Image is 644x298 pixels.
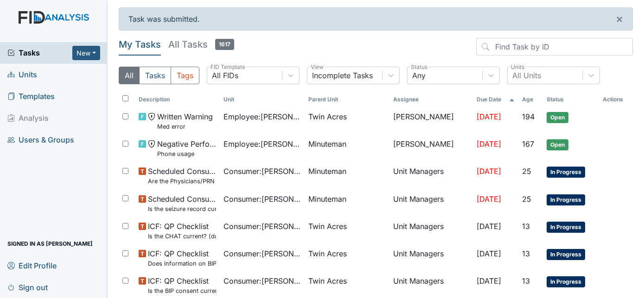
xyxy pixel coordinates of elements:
span: Consumer : [PERSON_NAME] [223,275,301,286]
span: 25 [522,194,531,204]
th: Actions [599,92,633,107]
span: × [616,12,623,25]
td: Unit Managers [389,162,472,189]
span: 25 [522,167,531,176]
span: Employee : [PERSON_NAME] [223,111,301,122]
span: Consumer : [PERSON_NAME] [223,193,301,205]
span: ICF: QP Checklist Is the CHAT current? (document the date in the comment section) [148,221,216,241]
small: Are the Physicians/PRN orders updated every 90 days? [148,177,216,186]
span: Written Warning Med error [157,111,213,131]
span: In Progress [547,249,585,260]
span: In Progress [547,276,585,287]
span: Consumer : [PERSON_NAME] [223,166,301,177]
h5: My Tasks [119,38,161,51]
small: Is the seizure record current? [148,205,216,213]
span: In Progress [547,167,585,178]
a: Tasks [7,47,72,58]
td: Unit Managers [389,244,472,272]
small: Does information on BIP and consent match? [148,259,216,268]
span: 13 [522,276,530,286]
span: Open [547,139,568,150]
span: In Progress [547,222,585,233]
span: Open [547,112,568,123]
span: Twin Acres [308,111,347,122]
small: Med error [157,122,213,131]
span: 167 [522,139,534,149]
span: Users & Groups [7,133,74,147]
span: Twin Acres [308,221,347,232]
span: ICF: QP Checklist Is the BIP consent current? (document the date, BIP number in the comment section) [148,275,216,295]
small: Is the CHAT current? (document the date in the comment section) [148,232,216,241]
button: Tags [171,67,199,84]
span: Templates [7,89,55,104]
th: Toggle SortBy [220,92,305,107]
span: Employee : [PERSON_NAME][GEOGRAPHIC_DATA] [223,138,301,149]
th: Toggle SortBy [305,92,389,107]
span: 13 [522,249,530,258]
span: Minuteman [308,166,346,177]
input: Toggle All Rows Selected [122,95,128,101]
span: 13 [522,222,530,231]
th: Toggle SortBy [543,92,599,107]
small: Phone usage [157,149,216,158]
div: Task was submitted. [119,7,633,31]
span: ICF: QP Checklist Does information on BIP and consent match? [148,248,216,268]
div: Incomplete Tasks [312,70,373,81]
td: Unit Managers [389,190,472,217]
div: Type filter [119,67,199,84]
button: × [606,8,632,30]
div: All Units [512,70,541,81]
th: Toggle SortBy [473,92,519,107]
span: Minuteman [308,193,346,205]
td: [PERSON_NAME] [389,135,472,162]
span: Edit Profile [7,258,57,273]
button: New [72,46,100,60]
small: Is the BIP consent current? (document the date, BIP number in the comment section) [148,286,216,295]
span: Twin Acres [308,248,347,259]
span: Minuteman [308,138,346,149]
th: Toggle SortBy [135,92,220,107]
div: All FIDs [212,70,238,81]
span: Scheduled Consumer Chart Review Is the seizure record current? [148,193,216,213]
button: Tasks [139,67,171,84]
span: [DATE] [477,167,501,176]
th: Assignee [389,92,472,107]
span: In Progress [547,194,585,205]
span: [DATE] [477,276,501,286]
span: [DATE] [477,222,501,231]
button: All [119,67,140,84]
span: Consumer : [PERSON_NAME] [223,221,301,232]
td: Unit Managers [389,217,472,244]
span: Twin Acres [308,275,347,286]
span: Units [7,68,37,82]
span: Negative Performance Review Phone usage [157,138,216,158]
th: Toggle SortBy [518,92,542,107]
td: [PERSON_NAME] [389,107,472,135]
span: Signed in as [PERSON_NAME] [7,236,93,251]
span: [DATE] [477,249,501,258]
span: [DATE] [477,112,501,121]
span: [DATE] [477,194,501,204]
span: Sign out [7,280,48,294]
div: Any [412,70,426,81]
input: Find Task by ID [476,38,633,56]
span: Scheduled Consumer Chart Review Are the Physicians/PRN orders updated every 90 days? [148,166,216,186]
span: 194 [522,112,535,121]
h5: All Tasks [168,38,234,51]
span: 1617 [215,39,234,50]
span: Consumer : [PERSON_NAME] [223,248,301,259]
span: [DATE] [477,139,501,149]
